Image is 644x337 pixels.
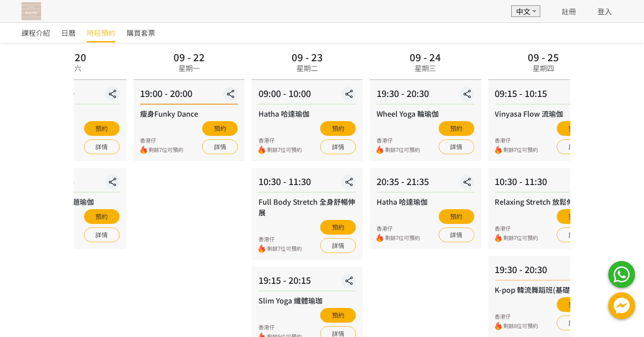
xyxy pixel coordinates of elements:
div: Hatha 哈達瑜伽 [258,108,356,119]
div: 19:15 - 20:15 [258,274,356,291]
img: fire.png [377,146,383,154]
a: 詳情 [557,139,593,154]
div: 09:00 - 10:00 [258,87,356,105]
img: fire.png [495,322,501,330]
div: Wheel Yoga 輪瑜伽 [377,108,474,119]
div: 19:00 - 20:00 [140,87,237,105]
a: 詳情 [320,139,356,154]
button: 預約 [84,209,119,224]
div: 香港仔 [495,136,538,144]
a: 詳情 [202,139,238,154]
span: 日曆 [61,27,76,38]
div: 20:35 - 21:35 [377,175,474,193]
button: 預約 [202,121,238,136]
div: 香港仔 [495,224,538,232]
button: 預約 [438,121,474,136]
span: 剩餘8位可預約 [503,322,538,330]
div: 10:30 - 11:30 [495,175,592,193]
div: 香港仔 [377,224,420,232]
div: Slim Yoga 纖體瑜珈 [258,295,356,306]
button: 預約 [557,121,593,136]
div: 09 - 23 [292,52,323,62]
span: 剩餘7位可預約 [503,234,538,242]
div: 香港仔 [140,136,183,144]
div: Vinyasa Flow 流瑜伽 [495,108,592,119]
a: 詳情 [438,227,474,242]
div: Full Body Stretch 全身舒暢伸展 [258,196,356,218]
img: fire.png [495,146,501,154]
div: 19:30 - 20:30 [377,87,474,105]
a: 詳情 [438,139,474,154]
div: 星期三 [415,63,436,73]
div: 星期一 [178,63,200,73]
a: 詳情 [557,316,593,330]
a: 登入 [597,6,612,17]
img: T57dtJh47iSJKDtQ57dN6xVUMYY2M0XQuGF02OI4.png [21,2,41,20]
a: 詳情 [320,238,356,253]
button: 預約 [320,220,356,235]
div: K-pop 韓流舞蹈班(基礎) [495,284,592,295]
div: 09 - 24 [410,52,441,62]
div: 香港仔 [258,235,302,243]
div: 星期四 [533,63,554,73]
img: fire.png [495,234,501,242]
span: 剩餘7位可預約 [267,146,302,154]
div: 香港仔 [258,323,302,331]
button: 預約 [320,121,356,136]
div: 19:30 - 20:30 [495,263,592,281]
a: 課程介紹 [21,23,50,42]
div: 09 - 25 [528,52,559,62]
div: 星期二 [297,63,318,73]
img: fire.png [140,146,147,154]
div: 09:15 - 10:15 [495,87,592,105]
div: 香港仔 [495,312,538,320]
span: 剩餘7位可預約 [267,244,302,253]
button: 預約 [438,209,474,224]
button: 預約 [84,121,119,136]
span: 剩餘7位可預約 [148,146,183,154]
div: Hatha 哈達瑜伽 [22,108,119,119]
span: 購買套票 [127,27,155,38]
span: 時段預約 [87,27,115,38]
div: 瘦身Funky Dance [140,108,237,119]
span: 剩餘7位可預約 [503,146,538,154]
div: Relaxing Stretch 放鬆伸展 [495,196,592,207]
a: 時段預約 [87,23,115,42]
div: 10:30 - 11:30 [258,175,356,193]
div: Theme Yoga 主題瑜伽 [22,196,119,207]
a: 日曆 [61,23,76,42]
img: fire.png [258,146,265,154]
div: 香港仔 [377,136,420,144]
a: 詳情 [84,139,119,154]
img: fire.png [377,234,383,242]
div: 星期六 [60,63,81,73]
span: 剩餘7位可預約 [385,234,420,242]
button: 預約 [320,308,356,323]
div: 09:00 - 10:00 [22,87,119,105]
span: 課程介紹 [21,27,50,38]
button: 預約 [557,297,593,312]
div: 10:15 - 11:15 [22,175,119,193]
span: 剩餘7位可預約 [385,146,420,154]
a: 詳情 [557,227,593,242]
div: 09 - 22 [174,52,205,62]
a: 註冊 [562,6,576,17]
div: Hatha 哈達瑜伽 [377,196,474,207]
div: 09 - 20 [55,52,86,62]
img: fire.png [258,244,265,253]
a: 購買套票 [127,23,155,42]
a: 詳情 [84,227,119,242]
div: 香港仔 [258,136,302,144]
button: 預約 [557,209,593,224]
